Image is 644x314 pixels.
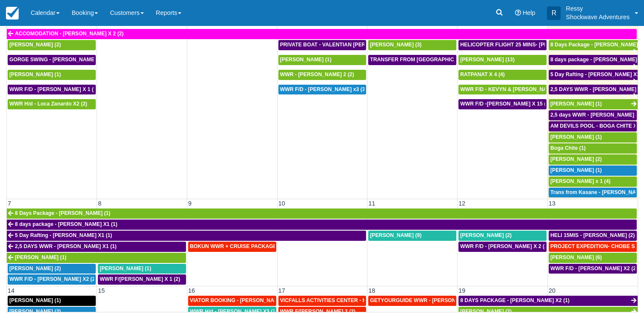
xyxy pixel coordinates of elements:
[548,287,556,294] span: 20
[280,57,332,63] span: [PERSON_NAME] (1)
[278,40,366,50] a: PRIVATE BOAT - VALENTIAN [PERSON_NAME] X 4 (4)
[9,297,61,303] span: [PERSON_NAME] (1)
[549,143,637,154] a: Boga Chite (1)
[8,296,96,306] a: [PERSON_NAME] (1)
[458,231,547,241] a: [PERSON_NAME] (2)
[549,121,637,131] a: AM DEVILS POOL - BOGA CHITE X 1 (1)
[550,156,602,162] span: [PERSON_NAME] (2)
[7,220,637,230] a: 8 days package - [PERSON_NAME] X1 (1)
[458,99,547,109] a: WWR F/D -[PERSON_NAME] X 15 (15)
[458,85,547,95] a: WWR F/D - KEVYN & [PERSON_NAME] 2 (2)
[549,154,637,165] a: [PERSON_NAME] (2)
[367,200,376,207] span: 11
[549,85,638,95] a: 2,5 DAYS WWR - [PERSON_NAME] X1 (1)
[187,287,196,294] span: 16
[278,70,366,80] a: WWR - [PERSON_NAME] 2 (2)
[460,243,549,249] span: WWR F/D - [PERSON_NAME] X 2 (2)
[278,287,286,294] span: 17
[549,242,637,252] a: PROJECT EXPEDITION- CHOBE SAFARI - [GEOGRAPHIC_DATA][PERSON_NAME] 2 (2)
[458,287,466,294] span: 19
[15,232,112,238] span: 5 Day Rafting - [PERSON_NAME] X1 (1)
[7,242,186,252] a: 2,5 DAYS WWR - [PERSON_NAME] X1 (1)
[458,40,547,50] a: HELICOPTER FLIGHT 25 MINS- [PERSON_NAME] X1 (1)
[8,40,96,50] a: [PERSON_NAME] (2)
[549,132,637,143] a: [PERSON_NAME] (1)
[370,232,421,238] span: [PERSON_NAME] (9)
[550,178,610,184] span: [PERSON_NAME] x 1 (4)
[458,55,547,65] a: [PERSON_NAME] (13)
[7,29,637,39] a: ACCOMODATION - [PERSON_NAME] X 2 (2)
[188,296,276,306] a: VIATOR BOOKING - [PERSON_NAME] X 4 (4)
[549,264,637,274] a: WWR F/D - [PERSON_NAME] X2 (2)
[549,188,637,198] a: Trans from Kasane - [PERSON_NAME] X4 (4)
[278,200,286,207] span: 10
[9,276,97,282] span: WWR F/D - [PERSON_NAME] X2 (2)
[278,55,366,65] a: [PERSON_NAME] (1)
[15,210,110,216] span: 8 Days Package - [PERSON_NAME] (1)
[549,55,638,65] a: 8 days package - [PERSON_NAME] X1 (1)
[15,31,123,37] span: ACCOMODATION - [PERSON_NAME] X 2 (2)
[549,177,637,187] a: [PERSON_NAME] x 1 (4)
[368,231,456,241] a: [PERSON_NAME] (9)
[549,40,638,50] a: 8 Days Package - [PERSON_NAME] (1)
[8,70,96,80] a: [PERSON_NAME] (1)
[7,231,366,241] a: 5 Day Rafting - [PERSON_NAME] X1 (1)
[7,208,637,219] a: 8 Days Package - [PERSON_NAME] (1)
[278,296,366,306] a: VICFALLS ACTIVITIES CENTER - HELICOPTER -[PERSON_NAME] X 4 (4)
[8,274,96,285] a: WWR F/D - [PERSON_NAME] X2 (2)
[8,264,96,274] a: [PERSON_NAME] (2)
[458,296,638,306] a: 8 DAYS PACKAGE - [PERSON_NAME] X2 (1)
[9,71,61,77] span: [PERSON_NAME] (1)
[280,297,460,303] span: VICFALLS ACTIVITIES CENTER - HELICOPTER -[PERSON_NAME] X 4 (4)
[550,145,586,151] span: Boga Chite (1)
[550,232,635,238] span: HELI 15MIS - [PERSON_NAME] (2)
[458,242,547,252] a: WWR F/D - [PERSON_NAME] X 2 (2)
[9,57,113,63] span: GORGE SWING - [PERSON_NAME] X 2 (2)
[458,70,547,80] a: RATPANAT X 4 (4)
[100,265,151,271] span: [PERSON_NAME] (1)
[460,71,505,77] span: RATPANAT X 4 (4)
[15,254,66,260] span: [PERSON_NAME] (1)
[367,287,376,294] span: 18
[278,85,366,95] a: WWR F/D - [PERSON_NAME] x3 (3)
[98,274,186,285] a: WWR F/[PERSON_NAME] X 1 (2)
[515,10,521,16] i: Help
[15,243,117,249] span: 2,5 DAYS WWR - [PERSON_NAME] X1 (1)
[550,167,602,173] span: [PERSON_NAME] (1)
[9,265,61,271] span: [PERSON_NAME] (2)
[370,42,421,48] span: [PERSON_NAME] (3)
[7,253,186,263] a: [PERSON_NAME] (1)
[370,297,492,303] span: GETYOURGUIDE WWR - [PERSON_NAME] X 9 (9)
[566,4,630,13] p: Ressy
[7,287,15,294] span: 14
[97,287,106,294] span: 15
[280,86,367,92] span: WWR F/D - [PERSON_NAME] x3 (3)
[547,6,561,20] div: R
[460,42,598,48] span: HELICOPTER FLIGHT 25 MINS- [PERSON_NAME] X1 (1)
[368,296,456,306] a: GETYOURGUIDE WWR - [PERSON_NAME] X 9 (9)
[190,297,301,303] span: VIATOR BOOKING - [PERSON_NAME] X 4 (4)
[460,57,515,63] span: [PERSON_NAME] (13)
[100,276,180,282] span: WWR F/[PERSON_NAME] X 1 (2)
[280,71,354,77] span: WWR - [PERSON_NAME] 2 (2)
[549,231,637,241] a: HELI 15MIS - [PERSON_NAME] (2)
[549,99,638,109] a: [PERSON_NAME] (1)
[458,200,466,207] span: 12
[9,42,61,48] span: [PERSON_NAME] (2)
[549,110,637,120] a: 2,5 days WWR - [PERSON_NAME] X2 (2)
[280,42,414,48] span: PRIVATE BOAT - VALENTIAN [PERSON_NAME] X 4 (4)
[98,264,186,274] a: [PERSON_NAME] (1)
[190,243,358,249] span: BOKUN WWR + CRUISE PACKAGE - [PERSON_NAME] South X 2 (2)
[15,221,117,227] span: 8 days package - [PERSON_NAME] X1 (1)
[523,9,535,16] span: Help
[6,7,19,20] img: checkfront-main-nav-mini-logo.png
[549,253,637,263] a: [PERSON_NAME] (6)
[549,70,638,80] a: 5 Day Rafting - [PERSON_NAME] X1 (1)
[8,55,96,65] a: GORGE SWING - [PERSON_NAME] X 2 (2)
[8,99,96,109] a: WWR H/d - Loca Zanardo X2 (2)
[549,166,637,176] a: [PERSON_NAME] (1)
[460,232,512,238] span: [PERSON_NAME] (2)
[188,242,276,252] a: BOKUN WWR + CRUISE PACKAGE - [PERSON_NAME] South X 2 (2)
[460,297,570,303] span: 8 DAYS PACKAGE - [PERSON_NAME] X2 (1)
[97,200,102,207] span: 8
